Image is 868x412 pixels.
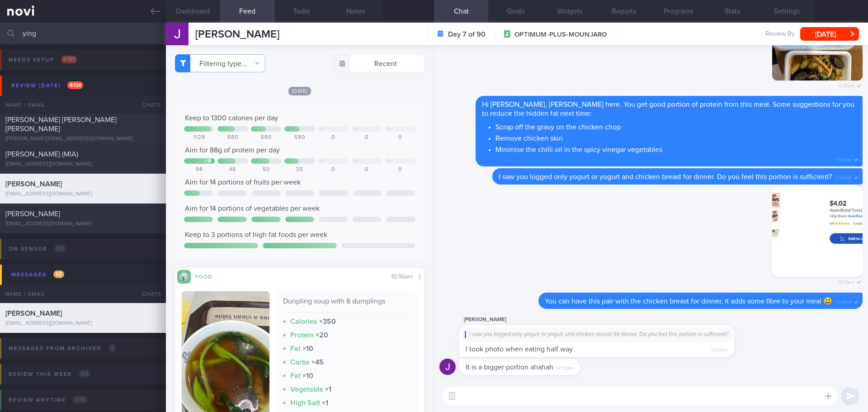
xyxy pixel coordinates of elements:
[6,394,90,406] div: Review anytime
[130,285,166,303] div: Chats
[5,116,117,133] span: [PERSON_NAME] [PERSON_NAME] [PERSON_NAME]
[290,359,310,366] strong: Carbs
[351,134,382,141] div: 0
[839,277,854,285] span: 12:43pm
[318,134,349,141] div: 0
[9,80,85,92] div: Review [DATE]
[217,166,248,173] div: 48
[205,159,212,164] div: + 10
[108,344,116,352] span: 0
[185,147,280,154] span: Aim for 88g of protein per day
[835,172,852,181] span: 12:42pm
[54,245,66,252] span: 0 / 3
[251,166,282,173] div: 50
[6,54,79,66] div: Needs setup
[5,191,160,198] div: [EMAIL_ADDRESS][DOMAIN_NAME]
[5,320,160,327] div: [EMAIL_ADDRESS][DOMAIN_NAME]
[79,370,90,378] span: 0 / 3
[5,161,160,168] div: [EMAIL_ADDRESS][DOMAIN_NAME]
[325,386,331,393] strong: × 1
[495,143,856,154] li: Minimise the chilli oil in the spicy vinegar vegetables
[290,399,320,407] strong: High Salt
[73,396,88,403] span: 0 / 36
[191,272,227,280] div: Food
[499,173,832,180] span: I saw you logged only yogurt or yogurt and chicken breast for dinner. Do you feel this portion is...
[6,243,68,255] div: On sensor
[290,386,323,393] strong: Vegetable
[185,205,320,212] span: Aim for 14 portions of vegetables per week
[184,134,215,141] div: 1128
[288,87,311,95] span: [DATE]
[320,127,324,132] div: Fr
[711,345,728,353] span: 12:52pm
[351,166,382,173] div: 0
[53,270,64,278] span: 1 / 2
[5,136,160,142] div: [PERSON_NAME][EMAIL_ADDRESS][DOMAIN_NAME]
[185,231,327,238] span: Keep to 3 portions of high fat foods per week
[495,132,856,143] li: Remove chicken skin
[6,342,118,355] div: Messages from Archived
[835,154,852,163] span: 12:40pm
[184,166,215,173] div: 98
[391,274,413,280] span: 10:16am
[448,30,486,39] strong: Day 7 of 90
[482,101,854,117] span: Hi [PERSON_NAME], [PERSON_NAME] here. You get good portion of protein from this meal. Some sugges...
[302,372,313,379] strong: × 10
[195,29,279,40] span: [PERSON_NAME]
[290,331,314,339] strong: Protein
[290,318,317,325] strong: Calories
[217,134,248,141] div: 680
[6,368,93,380] div: Review this week
[318,166,349,173] div: 0
[836,297,852,305] span: 12:44pm
[5,221,160,227] div: [EMAIL_ADDRESS][DOMAIN_NAME]
[290,345,301,352] strong: Fat
[765,30,795,38] span: Review By
[800,27,859,41] button: [DATE]
[5,310,62,317] span: [PERSON_NAME]
[5,151,78,158] span: [PERSON_NAME] (MIA)
[772,186,863,277] img: Photo by Elizabeth
[387,159,392,164] div: Su
[130,96,166,114] div: Chats
[290,372,301,379] strong: Fat
[385,134,415,141] div: 0
[311,359,324,366] strong: × 45
[302,345,313,352] strong: × 10
[5,180,62,188] span: [PERSON_NAME]
[320,159,324,164] div: Fr
[354,159,359,164] div: Sa
[283,297,411,313] div: Dunpling soup with 6 dumplings
[322,399,328,407] strong: × 1
[9,269,66,281] div: Messages
[557,363,574,371] span: 12:52pm
[465,331,729,338] div: I saw you logged only yogurt or yogurt and chicken breast for dinner. Do you feel this portion is...
[316,331,328,339] strong: × 20
[545,298,832,305] span: You can have this pair with the chicken breast for dinner, it adds some fibre to your meal 😃
[284,166,315,173] div: 35
[284,134,315,141] div: 580
[61,56,77,63] span: 2 / 101
[67,81,83,89] span: 4 / 134
[495,120,856,132] li: Scrap off the gravy on the chicken chop
[185,179,301,186] span: Aim for 14 portions of fruits per week
[354,127,359,132] div: Sa
[466,364,553,371] span: It is a bigger portion ahahah
[514,30,607,39] span: OPTIMUM-PLUS-MOUNJARO
[387,127,392,132] div: Su
[385,166,415,173] div: 0
[185,114,278,122] span: Keep to 1300 calories per day
[838,81,854,89] span: 12:39pm
[319,318,336,325] strong: × 350
[251,134,282,141] div: 580
[459,314,761,325] div: [PERSON_NAME]
[175,54,265,72] button: Filtering type...
[5,210,60,218] span: [PERSON_NAME]
[466,346,573,353] span: I took photo when eating half way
